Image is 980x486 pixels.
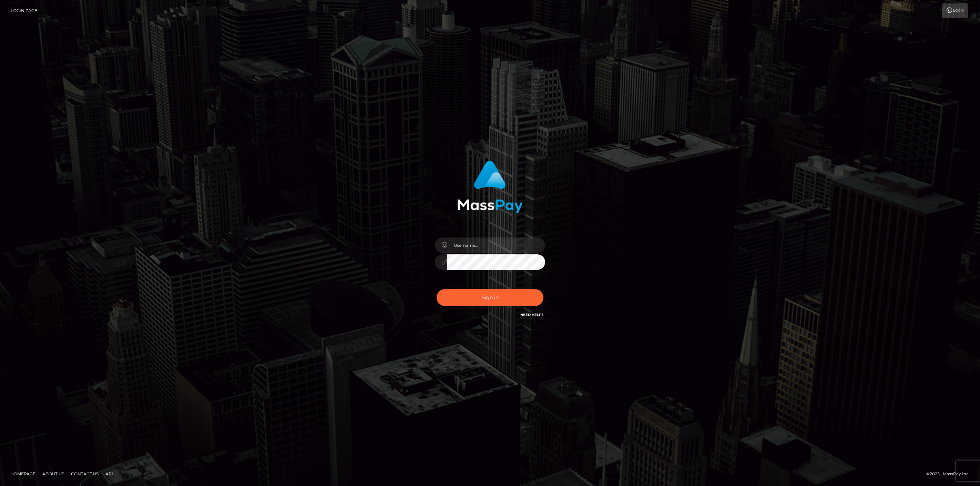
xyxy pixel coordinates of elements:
[11,3,37,18] a: Login Page
[68,468,101,479] a: Contact Us
[447,237,545,253] input: Username...
[437,289,543,306] button: Sign in
[926,470,975,478] div: © 2025 , MassPay Inc.
[457,161,523,213] img: MassPay Login
[8,468,38,479] a: Homepage
[40,468,67,479] a: About Us
[103,468,116,479] a: API
[520,313,543,317] a: Need Help?
[942,3,968,18] a: Login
